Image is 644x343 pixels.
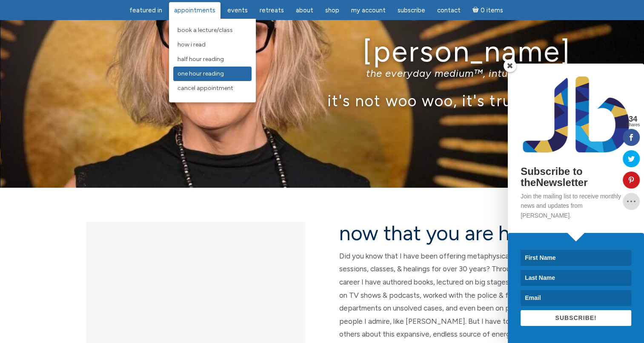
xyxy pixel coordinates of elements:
span: One Hour Reading [177,70,224,77]
span: Contact [437,6,461,14]
span: Subscribe [398,6,425,14]
h2: now that you are here… [339,222,558,244]
a: Shop [320,2,344,19]
a: Contact [432,2,466,19]
span: featured in [129,6,162,14]
a: My Account [346,2,391,19]
a: featured in [124,2,167,19]
span: Shop [325,6,339,14]
span: SUBSCRIBE! [555,314,596,321]
span: Retreats [260,6,284,14]
span: 34 [626,115,640,123]
i: Cart [472,6,481,14]
span: Cancel Appointment [177,84,233,92]
p: Join the mailing list to receive monthly news and updates from [PERSON_NAME]. [521,192,631,220]
a: Cart0 items [467,1,508,19]
a: Appointments [169,2,220,19]
a: Book a Lecture/Class [173,23,252,38]
a: About [291,2,318,19]
h1: [PERSON_NAME] [73,35,571,67]
input: First Name [521,250,631,266]
span: Book a Lecture/Class [177,26,233,34]
span: Shares [626,123,640,127]
p: the everyday medium™, intuitive teacher [73,67,571,79]
span: How I Read [177,41,206,48]
span: 0 items [480,7,503,14]
span: Appointments [174,6,215,14]
a: How I Read [173,38,252,52]
span: My Account [351,6,386,14]
a: Subscribe [392,2,430,19]
h2: Subscribe to theNewsletter [521,166,631,189]
a: One Hour Reading [173,67,252,81]
span: Events [227,6,248,14]
a: Events [222,2,253,19]
span: About [296,6,313,14]
a: Cancel Appointment [173,81,252,96]
input: Email [521,290,631,306]
span: Half Hour Reading [177,55,224,63]
button: SUBSCRIBE! [521,310,631,326]
input: Last Name [521,270,631,286]
a: Half Hour Reading [173,52,252,67]
a: Retreats [255,2,289,19]
p: it's not woo woo, it's true true™ [73,91,571,110]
